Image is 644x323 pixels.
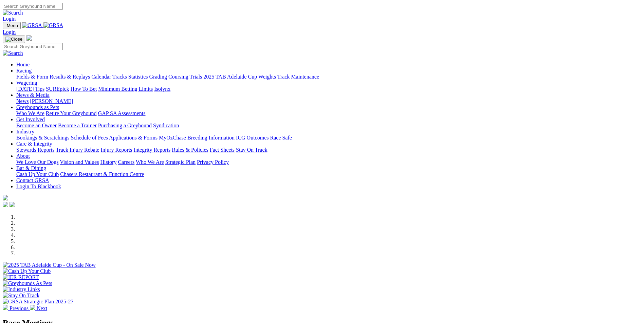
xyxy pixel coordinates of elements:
[50,74,90,80] a: Results & Replays
[16,74,48,80] a: Fields & Form
[26,35,32,41] img: logo-grsa-white.png
[236,147,267,153] a: Stay On Track
[16,135,641,141] div: Industry
[16,104,59,110] a: Greyhounds as Pets
[98,110,146,116] a: GAP SA Assessments
[43,22,63,28] img: GRSA
[3,10,23,16] img: Search
[16,123,57,128] a: Become an Owner
[46,110,97,116] a: Retire Your Greyhound
[16,62,30,67] a: Home
[128,74,148,80] a: Statistics
[16,171,641,177] div: Bar & Dining
[71,135,108,141] a: Schedule of Fees
[30,305,47,311] a: Next
[58,123,97,128] a: Become a Trainer
[3,22,21,29] button: Toggle navigation
[3,16,16,22] a: Login
[133,147,170,153] a: Integrity Reports
[258,74,276,80] a: Weights
[3,36,25,43] button: Toggle navigation
[16,129,34,134] a: Industry
[7,23,18,28] span: Menu
[3,293,39,299] img: Stay On Track
[16,110,44,116] a: Who We Are
[16,153,30,159] a: About
[16,159,58,165] a: We Love Our Dogs
[16,141,52,147] a: Care & Integrity
[3,280,52,286] img: Greyhounds As Pets
[16,68,32,73] a: Racing
[16,86,641,92] div: Wagering
[60,159,99,165] a: Vision and Values
[16,165,46,171] a: Bar & Dining
[16,86,44,92] a: [DATE] Tips
[203,74,257,80] a: 2025 TAB Adelaide Cup
[16,184,61,189] a: Login To Blackbook
[37,305,47,311] span: Next
[16,92,50,98] a: News & Media
[16,147,54,153] a: Stewards Reports
[109,135,158,141] a: Applications & Forms
[149,74,167,80] a: Grading
[16,110,641,116] div: Greyhounds as Pets
[46,86,69,92] a: SUREpick
[60,171,144,177] a: Chasers Restaurant & Function Centre
[165,159,196,165] a: Strategic Plan
[168,74,188,80] a: Coursing
[172,147,208,153] a: Rules & Policies
[3,50,23,56] img: Search
[22,22,42,28] img: GRSA
[100,147,132,153] a: Injury Reports
[16,147,641,153] div: Care & Integrity
[5,37,22,42] img: Close
[3,286,40,293] img: Industry Links
[154,86,170,92] a: Isolynx
[270,135,292,141] a: Race Safe
[112,74,127,80] a: Tracks
[100,159,116,165] a: History
[16,123,641,129] div: Get Involved
[10,202,15,207] img: twitter.svg
[16,74,641,80] div: Racing
[98,123,152,128] a: Purchasing a Greyhound
[3,305,30,311] a: Previous
[56,147,99,153] a: Track Injury Rebate
[136,159,164,165] a: Who We Are
[189,74,202,80] a: Trials
[3,43,63,50] input: Search
[153,123,179,128] a: Syndication
[16,80,37,86] a: Wagering
[71,86,97,92] a: How To Bet
[16,135,69,141] a: Bookings & Scratchings
[3,274,39,280] img: IER REPORT
[236,135,269,141] a: ICG Outcomes
[159,135,186,141] a: MyOzChase
[197,159,229,165] a: Privacy Policy
[98,86,153,92] a: Minimum Betting Limits
[3,3,63,10] input: Search
[16,159,641,165] div: About
[3,195,8,200] img: logo-grsa-white.png
[16,116,45,122] a: Get Involved
[30,98,73,104] a: [PERSON_NAME]
[10,305,29,311] span: Previous
[187,135,235,141] a: Breeding Information
[30,305,35,310] img: chevron-right-pager-white.svg
[3,268,51,274] img: Cash Up Your Club
[3,29,16,35] a: Login
[3,305,8,310] img: chevron-left-pager-white.svg
[16,171,59,177] a: Cash Up Your Club
[16,177,49,183] a: Contact GRSA
[3,202,8,207] img: facebook.svg
[277,74,319,80] a: Track Maintenance
[91,74,111,80] a: Calendar
[3,262,96,268] img: 2025 TAB Adelaide Cup - On Sale Now
[16,98,641,104] div: News & Media
[118,159,134,165] a: Careers
[16,98,29,104] a: News
[210,147,235,153] a: Fact Sheets
[3,299,73,305] img: GRSA Strategic Plan 2025-27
